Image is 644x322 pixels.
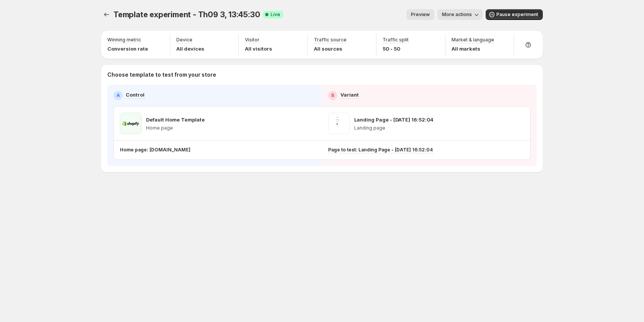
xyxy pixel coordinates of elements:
p: All visitors [245,45,272,53]
button: Preview [406,9,434,20]
button: More actions [437,9,483,20]
p: Choose template to test from your store [107,71,537,79]
span: Live [271,11,280,18]
span: Preview [411,11,430,18]
p: 50 - 50 [383,45,409,53]
span: Pause experiment [496,11,538,18]
p: Device [176,37,192,43]
p: Landing Page - [DATE] 16:52:04 [354,116,434,123]
h2: B [331,92,334,99]
p: Page to test: Landing Page - [DATE] 16:52:04 [328,147,433,153]
p: Visitor [245,37,260,43]
p: Winning metric [107,37,141,43]
p: Variant [340,91,359,99]
p: All devices [176,45,204,53]
p: Landing page [354,125,434,131]
p: Home page: [DOMAIN_NAME] [120,147,191,153]
p: Traffic source [314,37,347,43]
span: More actions [442,11,472,18]
button: Experiments [101,9,112,20]
span: Template experiment - Th09 3, 13:45:30 [113,10,260,19]
p: Control [126,91,145,99]
img: Landing Page - Aug 22, 16:52:04 [328,113,350,134]
h2: A [117,92,120,99]
p: Default Home Template [146,116,205,123]
p: Home page [146,125,205,131]
p: All sources [314,45,347,53]
p: Conversion rate [107,45,148,53]
p: Market & language [452,37,494,43]
p: Traffic split [383,37,409,43]
button: Pause experiment [486,9,543,20]
img: Default Home Template [120,113,141,134]
p: All markets [452,45,494,53]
